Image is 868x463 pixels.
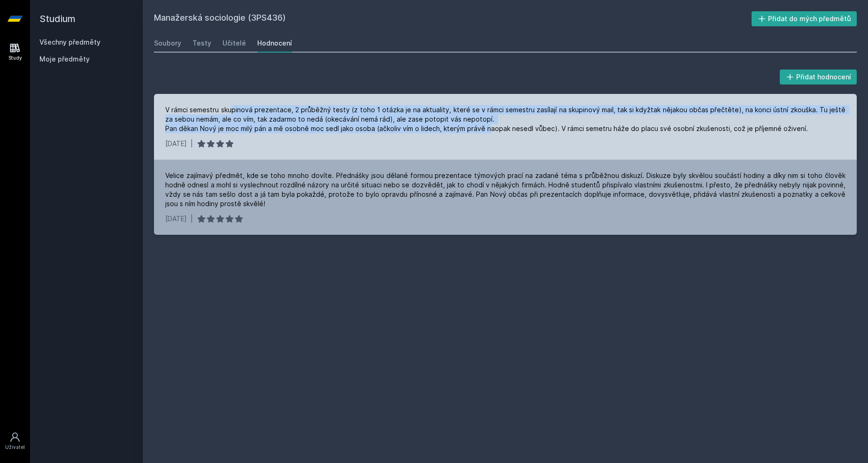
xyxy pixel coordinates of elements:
h2: Manažerská sociologie (3PS436) [154,11,752,26]
div: Učitelé [223,39,246,48]
div: Hodnocení [257,39,292,48]
div: Study [8,54,22,62]
a: Study [2,38,28,66]
button: Přidat do mých předmětů [752,11,857,26]
div: | [191,139,193,148]
div: [DATE] [165,139,187,148]
div: Velice zajímavý předmět, kde se toho mnoho dovíte. Přednášky jsou dělané formou prezentace týmový... [165,171,845,208]
button: Přidat hodnocení [780,69,857,85]
div: V rámci semestru skupinová prezentace, 2 průběžný testy (z toho 1 otázka je na aktuality, které s... [165,105,845,133]
a: Testy [192,34,211,53]
div: | [191,214,193,224]
div: Uživatel [5,444,25,451]
a: Uživatel [2,427,28,455]
a: Soubory [154,34,181,53]
a: Všechny předměty [39,38,100,46]
span: Moje předměty [39,54,90,64]
div: Soubory [154,39,181,48]
a: Hodnocení [257,34,292,53]
div: [DATE] [165,214,187,224]
a: Učitelé [223,34,246,53]
div: Testy [192,39,211,48]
